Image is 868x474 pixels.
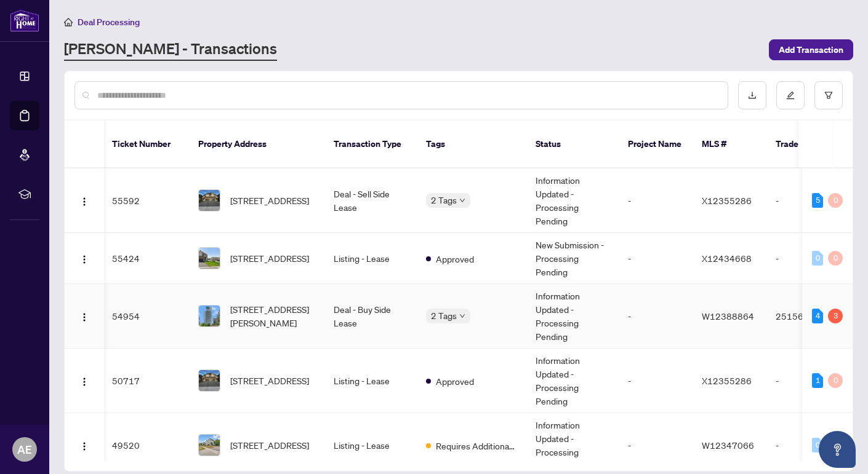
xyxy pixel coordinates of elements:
[618,120,692,168] th: Project Name
[74,191,94,210] button: Logo
[74,248,94,268] button: Logo
[230,251,309,265] span: [STREET_ADDRESS]
[769,39,853,60] button: Add Transaction
[102,284,188,349] td: 54954
[812,438,823,452] div: 0
[812,373,823,388] div: 1
[526,233,618,284] td: New Submission - Processing Pending
[79,377,89,387] img: Logo
[79,255,89,264] img: Logo
[78,17,140,28] span: Deal Processing
[102,233,188,284] td: 55424
[828,373,843,388] div: 0
[230,194,309,207] span: [STREET_ADDRESS]
[766,233,852,284] td: -
[436,439,516,452] span: Requires Additional Docs
[188,120,324,168] th: Property Address
[786,91,795,100] span: edit
[324,233,416,284] td: Listing - Lease
[64,39,277,61] a: [PERSON_NAME] - Transactions
[199,190,220,211] img: thumbnail-img
[74,306,94,326] button: Logo
[526,284,618,349] td: Information Updated - Processing Pending
[230,374,309,387] span: [STREET_ADDRESS]
[324,349,416,413] td: Listing - Lease
[436,374,474,388] span: Approved
[828,193,843,208] div: 0
[324,120,416,168] th: Transaction Type
[618,284,692,349] td: -
[459,197,465,203] span: down
[618,349,692,413] td: -
[199,435,220,456] img: thumbnail-img
[230,302,314,330] span: [STREET_ADDRESS][PERSON_NAME]
[436,252,474,266] span: Approved
[819,431,856,468] button: Open asap
[230,438,309,452] span: [STREET_ADDRESS]
[814,81,843,109] button: filter
[199,248,220,269] img: thumbnail-img
[812,251,823,266] div: 0
[102,168,188,233] td: 55592
[828,309,843,323] div: 3
[828,251,843,266] div: 0
[812,309,823,323] div: 4
[324,168,416,233] td: Deal - Sell Side Lease
[824,91,833,100] span: filter
[766,120,852,168] th: Trade Number
[748,91,757,100] span: download
[526,349,618,413] td: Information Updated - Processing Pending
[79,441,89,451] img: Logo
[74,371,94,390] button: Logo
[459,313,465,319] span: down
[199,306,220,326] img: thumbnail-img
[766,168,852,233] td: -
[692,120,766,168] th: MLS #
[10,9,39,32] img: logo
[64,18,73,26] span: home
[766,284,852,349] td: 2515678
[738,81,766,109] button: download
[431,193,457,207] span: 2 Tags
[779,40,843,60] span: Add Transaction
[812,193,823,208] div: 5
[17,441,32,458] span: AE
[702,195,752,206] span: X12355286
[431,309,457,323] span: 2 Tags
[702,253,752,264] span: X12434668
[102,120,188,168] th: Ticket Number
[79,197,89,207] img: Logo
[776,81,805,109] button: edit
[618,233,692,284] td: -
[324,284,416,349] td: Deal - Buy Side Lease
[416,120,526,168] th: Tags
[526,120,618,168] th: Status
[702,440,754,451] span: W12347066
[199,370,220,391] img: thumbnail-img
[526,168,618,233] td: Information Updated - Processing Pending
[702,310,754,322] span: W12388864
[702,375,752,386] span: X12355286
[766,349,852,413] td: -
[102,349,188,413] td: 50717
[618,168,692,233] td: -
[74,435,94,455] button: Logo
[79,312,89,322] img: Logo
